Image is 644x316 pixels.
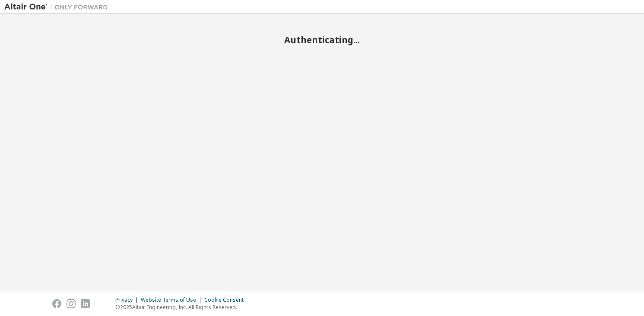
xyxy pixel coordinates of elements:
div: Privacy [115,297,141,303]
img: linkedin.svg [81,299,90,308]
img: facebook.svg [52,299,61,308]
img: instagram.svg [67,299,76,308]
p: © 2025 Altair Engineering, Inc. All Rights Reserved. [115,303,249,311]
div: Cookie Consent [204,297,249,303]
div: Website Terms of Use [141,297,204,303]
h2: Authenticating... [4,34,640,45]
img: Altair One [4,3,112,11]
